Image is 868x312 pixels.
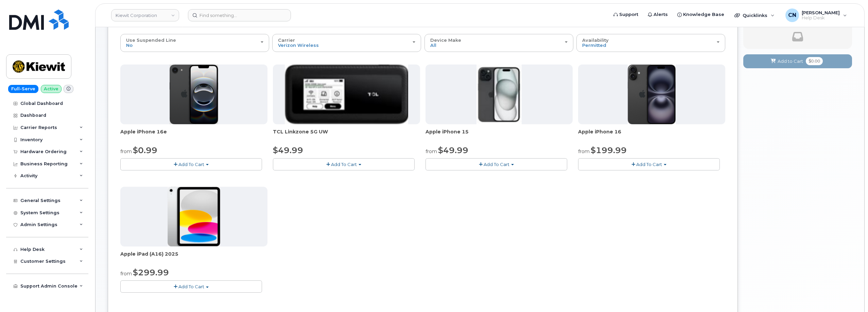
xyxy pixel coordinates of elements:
span: Knowledge Base [683,11,724,18]
span: No [126,42,133,48]
span: [PERSON_NAME] [802,10,840,15]
small: from [120,271,132,277]
span: Quicklinks [743,13,767,18]
img: ipad_11.png [168,187,220,246]
span: Alerts [654,11,668,18]
button: Carrier Verizon Wireless [272,34,421,52]
button: Add to Cart $0.00 [743,54,852,68]
button: Availability Permitted [576,34,725,52]
a: Kiewit Corporation [111,9,179,21]
small: from [120,148,132,154]
span: $299.99 [133,268,169,277]
img: iphone15.jpg [476,65,522,124]
span: Help Desk [802,15,840,21]
button: Add To Cart [426,158,567,170]
span: CN [788,11,796,19]
span: Use Suspended Line [126,37,176,43]
input: Find something... [188,9,291,21]
button: Add To Cart [578,158,720,170]
span: Verizon Wireless [278,42,319,48]
button: Device Make All [424,34,573,52]
span: $199.99 [591,145,627,155]
div: Apple iPhone 16 [578,128,725,142]
span: $0.00 [806,57,823,65]
button: Add To Cart [120,158,262,170]
img: linkzone5g.png [285,65,408,124]
button: Add To Cart [273,158,415,170]
span: All [430,42,436,48]
span: Support [619,11,638,18]
div: Apple iPhone 15 [426,128,573,142]
span: Permitted [582,42,606,48]
span: Device Make [430,37,461,43]
small: from [426,148,437,154]
span: Add To Cart [331,162,357,167]
div: Connor Nguyen [781,8,852,22]
span: $49.99 [438,145,468,155]
span: Add To Cart [178,162,204,167]
span: Availability [582,37,609,43]
img: iphone16e.png [170,65,219,124]
div: Quicklinks [730,8,779,22]
span: Carrier [278,37,295,43]
small: from [578,148,590,154]
span: Add to Cart [778,58,803,65]
img: iphone_16_plus.png [628,65,676,124]
a: Knowledge Base [673,8,729,21]
iframe: Messenger Launcher [838,282,863,307]
span: $49.99 [273,145,303,155]
button: Add To Cart [120,280,262,292]
div: Apple iPhone 16e [120,128,267,142]
span: $0.99 [133,145,157,155]
div: Apple iPad (A16) 2025 [120,251,267,264]
div: TCL Linkzone 5G UW [273,128,420,142]
span: Add To Cart [636,162,662,167]
a: Support [609,8,643,21]
span: Add To Cart [484,162,509,167]
button: Use Suspended Line No [120,34,269,52]
a: Alerts [643,8,673,21]
span: Add To Cart [178,284,204,289]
